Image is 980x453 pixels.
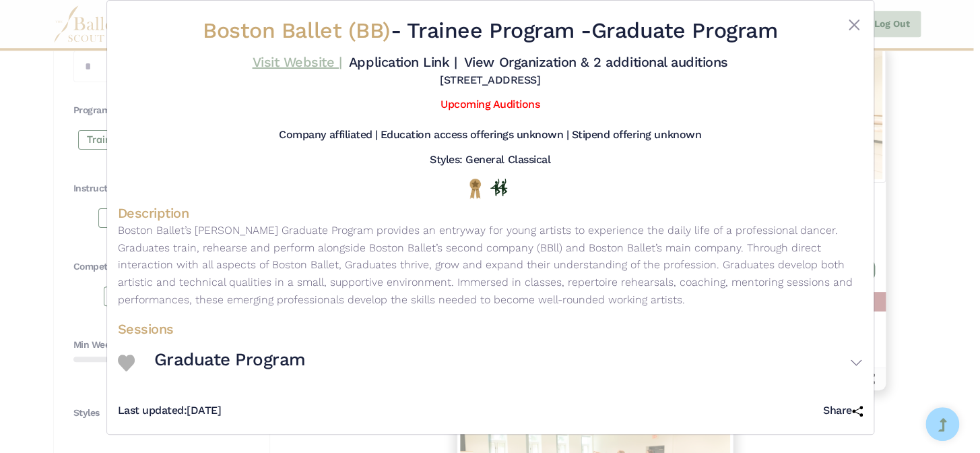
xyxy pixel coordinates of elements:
a: Visit Website | [252,54,341,70]
h5: Styles: General Classical [430,153,550,167]
span: Trainee Program - [407,18,591,43]
h2: - Graduate Program [180,17,801,45]
button: Graduate Program [154,343,863,382]
button: Close [846,17,862,33]
a: Application Link | [349,54,457,70]
h5: Stipend offering unknown [571,128,700,142]
p: Boston Ballet’s [PERSON_NAME] Graduate Program provides an entryway for young artists to experien... [118,222,863,308]
h5: Company affiliated | [279,128,377,142]
img: In Person [490,179,507,196]
h5: [STREET_ADDRESS] [440,73,540,88]
h4: Sessions [118,320,863,338]
h5: [DATE] [118,404,222,418]
h3: Graduate Program [154,349,306,371]
h5: Share [823,404,863,418]
img: Heart [118,355,135,371]
a: View Organization & 2 additional auditions [464,54,728,70]
a: Upcoming Auditions [440,98,540,111]
span: Boston Ballet (BB) [203,18,390,43]
img: National [467,178,484,199]
h4: Description [118,204,863,222]
span: Last updated: [118,404,187,417]
h5: Education access offerings unknown | [381,128,569,142]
